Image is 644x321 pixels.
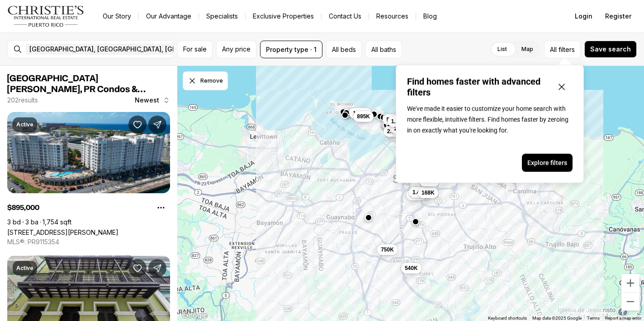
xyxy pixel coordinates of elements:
[353,111,374,122] button: 895K
[514,41,540,57] label: Map
[16,265,33,272] p: Active
[407,103,573,136] p: We've made it easier to customize your home search with more flexible, intuitive filters. Find ho...
[7,74,146,105] span: [GEOGRAPHIC_DATA][PERSON_NAME], PR Condos & Apartments for Sale
[322,10,369,23] button: Contact Us
[575,13,592,20] span: Login
[377,244,398,255] button: 750K
[401,263,421,274] button: 540K
[416,10,444,23] a: Blog
[222,46,251,53] span: Any price
[128,259,147,277] button: Save Property: 307 SAN SEBASTIAN #2-B
[246,10,321,23] a: Exclusive Properties
[559,45,575,54] span: filters
[183,71,228,90] button: Dismiss drawing
[148,259,166,277] button: Share Property
[152,199,170,217] button: Property options
[550,45,557,54] span: All
[129,91,175,109] button: Newest
[7,97,38,104] p: 202 results
[605,13,631,20] span: Register
[177,41,213,58] button: For sale
[391,118,406,125] span: 1.45M
[16,121,33,128] p: Active
[216,41,256,58] button: Any price
[569,7,598,25] button: Login
[381,246,394,253] span: 750K
[551,76,573,98] button: Close popover
[183,46,207,53] span: For sale
[95,10,138,23] a: Our Story
[388,116,410,127] button: 1.45M
[7,228,118,236] a: 100 DEL MUELLE #1905, SAN JUAN PR, 00901
[148,116,166,134] button: Share Property
[139,10,199,23] a: Our Advantage
[490,41,514,57] label: List
[409,187,431,198] button: 1.48M
[394,125,407,132] span: 2.1M
[7,5,85,27] img: logo
[405,265,418,272] span: 540K
[387,128,399,135] span: 2.7M
[407,76,551,98] p: Find homes faster with advanced filters
[386,116,399,123] span: 585K
[357,113,370,120] span: 895K
[384,126,403,137] button: 2.7M
[522,154,573,172] button: Explore filters
[135,97,159,104] span: Newest
[421,189,435,196] span: 168K
[29,46,229,53] span: [GEOGRAPHIC_DATA], [GEOGRAPHIC_DATA], [GEOGRAPHIC_DATA]
[418,187,438,198] button: 168K
[406,190,426,200] button: 775K
[128,116,147,134] button: Save Property: 100 DEL MUELLE #1905
[412,189,427,196] span: 1.48M
[584,41,637,58] button: Save search
[383,114,403,125] button: 585K
[260,41,322,58] button: Property type · 1
[365,41,402,58] button: All baths
[590,46,631,53] span: Save search
[326,41,362,58] button: All beds
[353,110,368,117] span: 1.28M
[600,7,637,25] button: Register
[199,10,245,23] a: Specialists
[391,123,410,134] button: 2.1M
[544,41,581,58] button: Allfilters
[369,10,416,23] a: Resources
[349,108,371,119] button: 1.28M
